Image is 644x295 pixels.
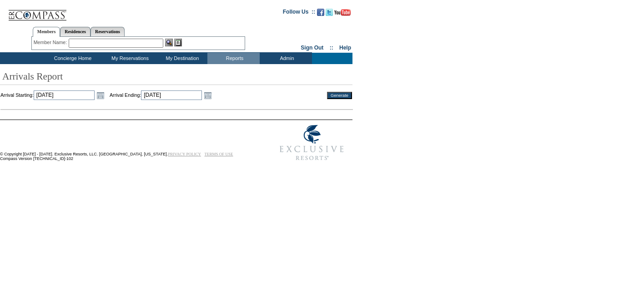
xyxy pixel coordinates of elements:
a: Open the calendar popup. [96,90,106,100]
a: PRIVACY POLICY [168,152,201,156]
img: Exclusive Resorts [271,120,352,165]
img: Follow us on Twitter [326,9,333,16]
div: Member Name: [34,39,69,46]
td: Admin [260,53,312,64]
a: Members [33,27,60,37]
a: TERMS OF USE [205,152,233,156]
span: :: [330,45,333,51]
td: Arrival Starting: Arrival Ending: [0,90,315,100]
a: Become our fan on Facebook [317,11,324,17]
td: Follow Us :: [283,8,315,19]
a: Help [339,45,351,51]
td: Concierge Home [40,53,103,64]
a: Follow us on Twitter [326,11,333,17]
img: View [165,39,173,46]
a: Reservations [91,27,125,36]
a: Residences [60,27,91,36]
td: My Destination [155,53,207,64]
img: Subscribe to our YouTube Channel [334,9,351,16]
a: Sign Out [301,45,323,51]
img: Compass Home [8,2,67,21]
a: Open the calendar popup. [203,90,213,100]
td: Reports [207,53,260,64]
img: Become our fan on Facebook [317,9,324,16]
input: Generate [327,92,352,99]
a: Subscribe to our YouTube Channel [334,11,351,17]
td: My Reservations [103,53,155,64]
img: Reservations [174,39,182,46]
